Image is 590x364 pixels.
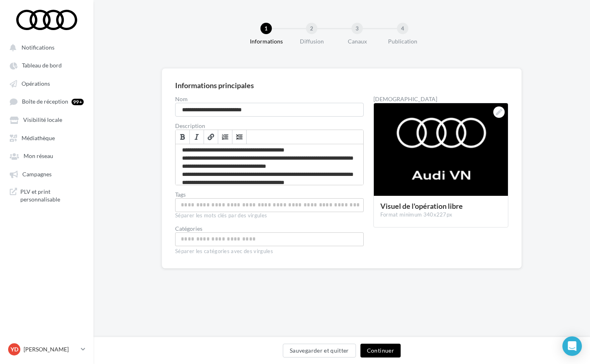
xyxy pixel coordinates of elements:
[175,96,364,102] label: Nom
[22,171,52,178] span: Campagnes
[22,80,50,87] span: Opérations
[351,23,363,34] div: 3
[175,123,364,129] label: Description
[283,344,356,357] button: Sauvegarder et quitter
[24,153,53,160] span: Mon réseau
[5,40,85,54] button: Notifications
[177,234,362,244] input: Choisissez une catégorie
[232,130,247,144] a: Insérer/Supprimer une liste à puces
[380,202,501,210] div: Visuel de l'opération libre
[20,188,84,204] span: PLV et print personnalisable
[11,345,18,353] span: YD
[175,212,364,219] div: Séparer les mots clés par des virgules
[175,232,364,246] div: Choisissez une catégorie
[380,211,501,219] div: Format minimum 340x227px
[176,144,363,185] div: Permet de préciser les enjeux de la campagne à vos affiliés
[175,246,364,255] div: Séparer les catégories avec des virgules
[5,130,89,145] a: Médiathèque
[175,226,364,232] div: Catégories
[190,130,204,144] a: Italique (⌘+I)
[22,44,54,51] span: Notifications
[286,37,338,45] div: Diffusion
[5,148,89,163] a: Mon réseau
[177,200,362,210] input: Permet aux affiliés de trouver l'opération libre plus facilement
[7,342,87,357] a: YD [PERSON_NAME]
[5,58,89,72] a: Tableau de bord
[218,130,232,144] a: Insérer/Supprimer une liste numérotée
[260,23,272,34] div: 1
[331,37,383,45] div: Canaux
[397,23,408,34] div: 4
[5,94,89,109] a: Boîte de réception 99+
[23,117,62,123] span: Visibilité locale
[176,130,190,144] a: Gras (⌘+B)
[22,98,68,105] span: Boîte de réception
[377,37,429,45] div: Publication
[5,184,89,207] a: PLV et print personnalisable
[5,112,89,127] a: Visibilité locale
[5,167,89,181] a: Campagnes
[175,192,364,197] label: Tags
[360,344,401,357] button: Continuer
[562,336,582,356] div: Open Intercom Messenger
[175,82,254,89] div: Informations principales
[306,23,317,34] div: 2
[175,198,364,212] div: Permet aux affiliés de trouver l'opération libre plus facilement
[5,76,89,91] a: Opérations
[204,130,218,144] a: Lien
[373,96,508,102] div: [DEMOGRAPHIC_DATA]
[72,99,84,105] div: 99+
[24,345,78,353] p: [PERSON_NAME]
[22,62,62,69] span: Tableau de bord
[240,37,292,45] div: Informations
[22,134,55,141] span: Médiathèque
